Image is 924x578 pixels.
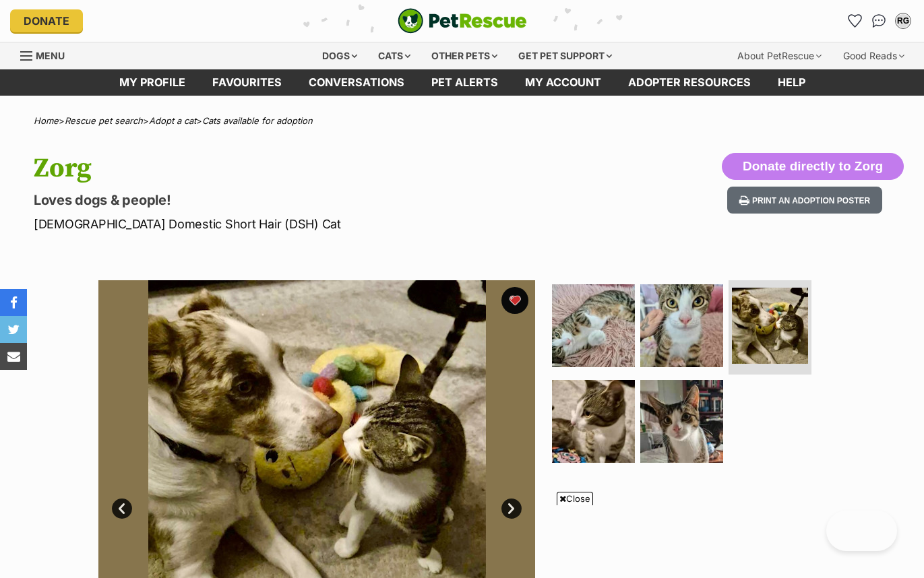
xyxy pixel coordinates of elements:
iframe: Help Scout Beacon - Open [826,511,897,551]
span: Close [557,492,593,505]
div: Dogs [313,42,367,69]
div: Other pets [422,42,507,69]
a: Next [501,499,522,519]
img: Photo of Zorg [732,288,808,364]
img: logo-cat-932fe2b9b8326f06289b0f2fb663e598f794de774fb13d1741a6617ecf9a85b4.svg [398,8,527,34]
div: About PetRescue [728,42,831,69]
p: Loves dogs & people! [34,191,564,210]
a: Favourites [199,69,295,96]
a: My account [512,69,615,96]
button: favourite [501,287,528,314]
a: Pet alerts [418,69,512,96]
button: Donate directly to Zorg [722,153,904,180]
a: Home [34,115,59,126]
a: Donate [10,9,83,32]
a: PetRescue [398,8,527,34]
a: Help [764,69,819,96]
div: RG [896,14,910,28]
img: chat-41dd97257d64d25036548639549fe6c8038ab92f7586957e7f3b1b290dea8141.svg [872,14,886,28]
div: Cats [369,42,420,69]
button: Print an adoption poster [727,187,882,214]
span: Menu [36,50,65,61]
iframe: Advertisement [135,511,789,571]
button: My account [892,10,914,32]
ul: Account quick links [844,10,914,32]
img: Photo of Zorg [552,284,635,367]
p: [DEMOGRAPHIC_DATA] Domestic Short Hair (DSH) Cat [34,215,564,233]
a: Conversations [868,10,890,32]
h1: Zorg [34,153,564,184]
a: Rescue pet search [65,115,143,126]
a: My profile [106,69,199,96]
a: Prev [112,499,132,519]
a: Favourites [844,10,865,32]
div: Get pet support [509,42,621,69]
div: Good Reads [834,42,914,69]
a: Adopt a cat [149,115,196,126]
a: Cats available for adoption [202,115,313,126]
img: Photo of Zorg [640,380,723,463]
a: Menu [20,42,74,67]
img: Photo of Zorg [640,284,723,367]
a: Adopter resources [615,69,764,96]
a: conversations [295,69,418,96]
img: Photo of Zorg [552,380,635,463]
